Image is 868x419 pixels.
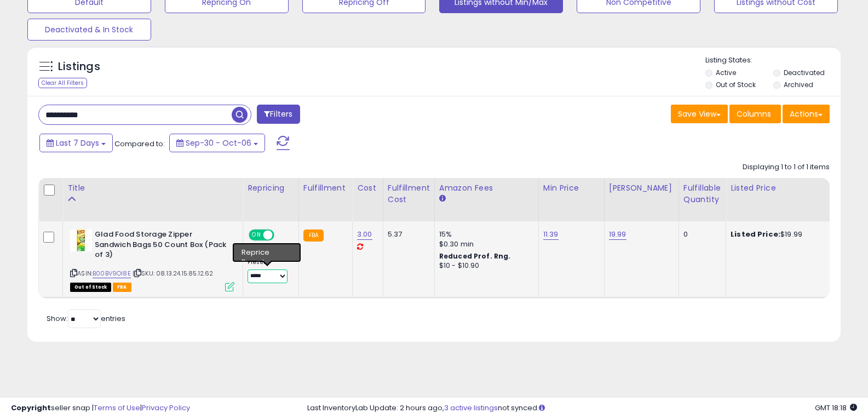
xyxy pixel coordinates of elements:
div: [PERSON_NAME] [609,182,674,194]
b: Listed Price: [731,229,780,239]
a: Privacy Policy [142,403,190,413]
div: Clear All Filters [38,78,87,88]
div: Listed Price [731,182,825,194]
button: Save View [671,105,728,123]
button: Last 7 Days [39,134,113,152]
div: Fulfillment [303,182,348,194]
span: All listings that are currently out of stock and unavailable for purchase on Amazon [70,283,111,292]
span: ON [250,231,263,240]
label: Out of Stock [716,80,756,89]
div: 5.37 [388,229,426,239]
div: Displaying 1 to 1 of 1 items [743,162,830,173]
div: Amazon AI * [248,246,290,256]
div: Amazon Fees [439,182,534,194]
div: Min Price [543,182,600,194]
div: $10 - $10.90 [439,261,530,271]
a: 11.39 [543,229,559,240]
span: | SKU: 08.13.24.15.85.12.62 [133,269,214,278]
img: 41gT54shGJL._SL40_.jpg [70,229,92,251]
a: 3.00 [357,229,372,240]
label: Active [716,68,736,77]
label: Archived [784,80,813,89]
button: Actions [783,105,830,123]
b: Glad Food Storage Zipper Sandwich Bags 50 Count Box (Pack of 3) [95,229,228,263]
span: Last 7 Days [56,137,99,148]
div: Title [67,182,238,194]
a: 3 active listings [444,403,498,413]
a: Terms of Use [94,403,140,413]
div: Fulfillment Cost [388,182,430,205]
button: Deactivated & In Stock [27,19,151,41]
div: Preset: [248,259,290,283]
a: B00BV9OI8E [93,269,131,278]
button: Columns [729,105,781,123]
div: Fulfillable Quantity [683,182,721,205]
b: Reduced Prof. Rng. [439,251,511,261]
div: seller snap | | [11,403,190,414]
span: Columns [737,108,771,119]
span: FBA [113,283,131,292]
h5: Listings [58,59,100,74]
span: Sep-30 - Oct-06 [186,137,251,148]
div: 15% [439,229,530,239]
button: Filters [257,105,300,124]
div: Cost [357,182,378,194]
button: Sep-30 - Oct-06 [169,134,265,152]
span: Compared to: [114,139,165,149]
strong: Copyright [11,403,51,413]
div: 0 [683,229,717,239]
small: Amazon Fees. [439,194,446,204]
div: $19.99 [731,229,821,239]
small: FBA [303,229,324,242]
label: Deactivated [784,68,825,77]
p: Listing States: [705,55,841,66]
div: Repricing [248,182,294,194]
a: 19.99 [609,229,626,240]
span: 2025-10-14 18:18 GMT [815,403,857,413]
span: Show: entries [47,313,125,324]
div: ASIN: [70,229,234,290]
span: OFF [273,231,290,240]
div: $0.30 min [439,239,530,249]
div: Last InventoryLab Update: 2 hours ago, not synced. [307,403,857,414]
